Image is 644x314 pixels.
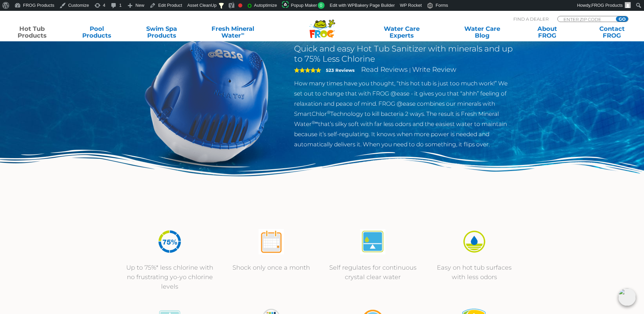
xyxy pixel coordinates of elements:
[522,25,572,39] a: AboutFROG
[587,25,637,39] a: ContactFROG
[462,229,487,254] img: icon-atease-easy-on
[259,229,284,254] img: atease-icon-shock-once
[618,288,636,306] img: openIcon
[7,25,57,39] a: Hot TubProducts
[430,263,518,282] p: Easy on hot tub surfaces with less odors
[409,67,411,73] span: |
[360,229,385,254] img: atease-icon-self-regulates
[201,25,264,39] a: Fresh MineralWater∞
[412,65,456,74] a: Write Review
[294,67,321,73] span: 5
[294,78,515,149] p: How many times have you thought, “this hot tub is just too much work!” We set out to change that ...
[327,110,330,115] sup: ®
[136,25,187,39] a: Swim SpaProducts
[318,2,325,9] span: 0
[312,120,318,125] sup: ®∞
[592,3,623,8] span: FROG Products
[241,31,244,36] sup: ∞
[361,65,408,74] a: Read Reviews
[72,25,122,39] a: PoolProducts
[294,44,515,64] h2: Quick and easy Hot Tub Sanitizer with minerals and up to 75% Less Chlorine
[326,67,355,73] strong: 523 Reviews
[563,16,608,22] input: Zip Code Form
[238,3,242,7] div: Focus keyphrase not set
[157,229,182,254] img: icon-atease-75percent-less
[513,16,549,22] p: Find A Dealer
[457,25,508,39] a: Water CareBlog
[227,263,315,272] p: Shock only once a month
[126,263,214,291] p: Up to 75%* less chlorine with no frustrating yo-yo chlorine levels
[329,263,417,282] p: Self regulates for continuous crystal clear water
[616,16,628,22] input: GO
[129,23,284,178] img: hot-tub-product-atease-system.png
[361,25,443,39] a: Water CareExperts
